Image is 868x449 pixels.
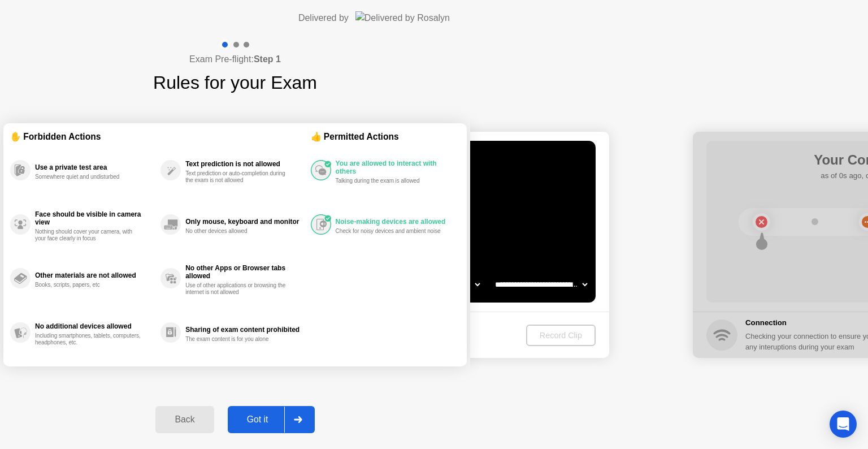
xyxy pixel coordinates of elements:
[35,282,142,288] div: Books, scripts, papers, etc
[336,218,454,226] div: Noise-making devices are allowed
[336,228,442,235] div: Check for noisy devices and ambient noise
[35,174,142,180] div: Somewhere quiet and undisturbed
[35,210,155,226] div: Face should be visible in camera view
[159,415,210,425] div: Back
[185,282,292,296] div: Use of other applications or browsing the internet is not allowed
[155,406,214,433] button: Back
[35,333,142,346] div: Including smartphones, tablets, computers, headphones, etc.
[35,322,155,330] div: No additional devices allowed
[311,130,460,143] div: 👍 Permitted Actions
[336,178,442,184] div: Talking during the exam is allowed
[185,170,292,184] div: Text prediction or auto-completion during the exam is not allowed
[830,411,857,438] div: Open Intercom Messenger
[185,228,292,235] div: No other devices allowed
[298,11,349,25] div: Delivered by
[35,271,155,279] div: Other materials are not allowed
[153,69,317,96] h1: Rules for your Exam
[493,273,589,296] select: Available microphones
[185,326,305,334] div: Sharing of exam content prohibited
[189,53,281,66] h4: Exam Pre-flight:
[35,228,142,242] div: Nothing should cover your camera, with your face clearly in focus
[185,218,305,226] div: Only mouse, keyboard and monitor
[531,331,591,340] div: Record Clip
[185,336,292,343] div: The exam content is for you alone
[231,415,284,425] div: Got it
[10,130,311,143] div: ✋ Forbidden Actions
[254,54,281,64] b: Step 1
[35,163,155,171] div: Use a private test area
[185,160,305,168] div: Text prediction is not allowed
[355,11,450,24] img: Delivered by Rosalyn
[228,406,315,433] button: Got it
[185,264,305,280] div: No other Apps or Browser tabs allowed
[526,325,596,346] button: Record Clip
[336,159,454,175] div: You are allowed to interact with others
